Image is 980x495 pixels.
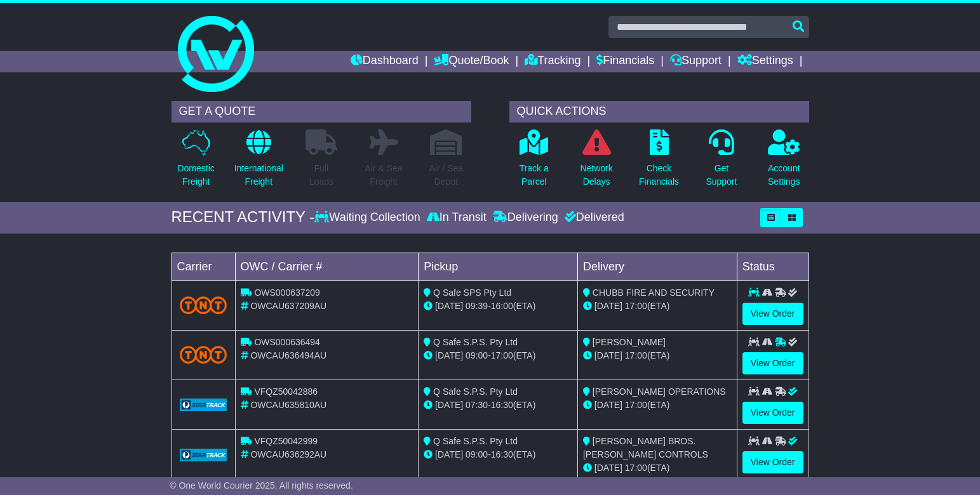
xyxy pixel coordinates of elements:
a: Financials [596,51,654,72]
div: In Transit [424,211,490,225]
span: OWCAU637209AU [250,301,326,311]
span: Q Safe SPS Pty Ltd [433,287,511,298]
span: 16:00 [491,301,513,311]
img: TNT_Domestic.png [180,346,227,363]
td: OWC / Carrier # [235,253,419,280]
span: [DATE] [435,350,463,360]
p: Full Loads [305,162,337,188]
span: [DATE] [435,400,463,410]
p: Network Delays [580,162,612,188]
p: Air / Sea Depot [429,162,464,188]
td: Carrier [171,253,235,280]
div: Delivering [490,211,561,225]
span: 09:00 [466,350,488,360]
a: DomesticFreight [177,129,215,195]
img: TNT_Domestic.png [180,296,227,313]
span: CHUBB FIRE AND SECURITY [593,287,715,298]
span: [DATE] [594,400,622,410]
span: OWCAU636494AU [250,350,326,360]
span: OWCAU635810AU [250,400,326,410]
span: [DATE] [594,350,622,360]
span: [PERSON_NAME] BROS. [PERSON_NAME] CONTROLS [583,436,708,459]
p: Track a Parcel [520,162,549,188]
a: CheckFinancials [638,129,680,195]
span: [DATE] [435,449,463,459]
span: [PERSON_NAME] [593,337,666,347]
a: AccountSettings [767,129,801,195]
span: [DATE] [594,301,622,311]
img: GetCarrierServiceLogo [180,449,227,461]
a: Dashboard [351,51,419,72]
span: Q Safe S.P.S. Pty Ltd [433,436,518,446]
a: Settings [737,51,793,72]
img: GetCarrierServiceLogo [180,399,227,411]
span: Q Safe S.P.S. Pty Ltd [433,337,518,347]
a: Support [670,51,722,72]
td: Delivery [577,253,737,280]
span: OWCAU636292AU [250,449,326,459]
span: [DATE] [435,301,463,311]
a: Track aParcel [519,129,549,195]
p: Check Financials [639,162,679,188]
span: [DATE] [594,463,622,473]
span: 17:00 [625,301,647,311]
div: - (ETA) [424,349,572,362]
div: (ETA) [583,399,732,412]
span: [PERSON_NAME] OPERATIONS [593,386,726,397]
a: View Order [742,352,803,374]
p: Air & Sea Freight [365,162,403,188]
div: (ETA) [583,461,732,475]
div: QUICK ACTIONS [509,101,809,122]
span: 09:00 [466,449,488,459]
a: View Order [742,303,803,325]
span: 17:00 [491,350,513,360]
span: 17:00 [625,463,647,473]
a: GetSupport [705,129,737,195]
div: (ETA) [583,349,732,362]
div: RECENT ACTIVITY - [171,208,315,227]
a: InternationalFreight [234,129,284,195]
span: Q Safe S.P.S. Pty Ltd [433,386,518,397]
div: Delivered [561,211,624,225]
div: - (ETA) [424,448,572,461]
span: OWS000636494 [254,337,320,347]
td: Status [737,253,809,280]
span: VFQZ50042999 [254,436,318,446]
span: 09:39 [466,301,488,311]
span: OWS000637209 [254,287,320,298]
span: © One World Courier 2025. All rights reserved. [170,480,353,491]
span: VFQZ50042886 [254,386,318,397]
p: Account Settings [768,162,800,188]
p: International Freight [234,162,283,188]
a: Tracking [525,51,581,72]
a: View Order [742,451,803,473]
div: GET A QUOTE [171,101,471,122]
div: - (ETA) [424,300,572,313]
span: 07:30 [466,400,488,410]
div: Waiting Collection [314,211,423,225]
a: Quote/Book [434,51,509,72]
a: NetworkDelays [579,129,613,195]
td: Pickup [419,253,578,280]
div: (ETA) [583,300,732,313]
p: Domestic Freight [177,162,214,188]
div: - (ETA) [424,399,572,412]
span: 17:00 [625,400,647,410]
span: 16:30 [491,449,513,459]
span: 16:30 [491,400,513,410]
span: 17:00 [625,350,647,360]
p: Get Support [706,162,737,188]
a: View Order [742,402,803,424]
